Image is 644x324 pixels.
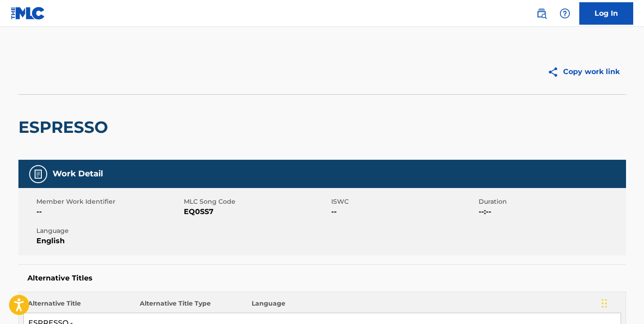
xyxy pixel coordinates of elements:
[247,299,621,313] th: Language
[36,197,182,206] span: Member Work Identifier
[27,274,617,283] h5: Alternative Titles
[18,117,112,137] h2: ESPRESSO
[536,8,547,19] img: search
[556,4,574,22] div: Help
[11,7,45,20] img: MLC Logo
[541,61,626,83] button: Copy work link
[479,206,624,217] span: --:--
[533,4,551,22] a: Public Search
[184,197,329,206] span: MLC Song Code
[560,8,570,19] img: help
[23,299,135,313] th: Alternative Title
[579,2,633,25] a: Log In
[547,66,563,78] img: Copy work link
[599,281,644,324] iframe: Chat Widget
[36,236,182,246] span: English
[135,299,247,313] th: Alternative Title Type
[36,226,182,236] span: Language
[53,169,103,179] h5: Work Detail
[602,290,607,317] div: Drag
[36,206,182,217] span: --
[479,197,624,206] span: Duration
[331,197,476,206] span: ISWC
[184,206,329,217] span: EQ0SS7
[331,206,476,217] span: --
[33,169,44,180] img: Work Detail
